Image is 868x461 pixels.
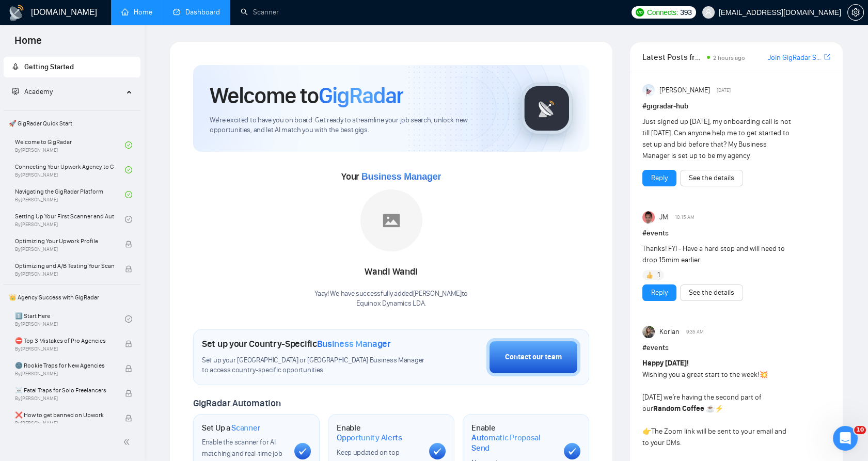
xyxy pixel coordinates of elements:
a: Connecting Your Upwork Agency to GigRadarBy[PERSON_NAME] [15,158,125,181]
span: 🌚 Rookie Traps for New Agencies [15,360,114,371]
img: gigradar-logo.png [521,83,573,134]
span: check-circle [125,216,132,223]
li: Getting Started [4,57,140,77]
a: 1️⃣ Start HereBy[PERSON_NAME] [15,308,125,330]
div: Just signed up [DATE], my onboarding call is not till [DATE]. Can anyone help me to get started t... [642,116,793,162]
span: ☠️ Fatal Traps for Solo Freelancers [15,385,114,395]
span: 393 [680,7,691,18]
h1: Set up your Country-Specific [202,338,391,349]
button: See the details [680,284,743,301]
a: Navigating the GigRadar PlatformBy[PERSON_NAME] [15,183,125,206]
span: Business Manager [361,171,441,182]
span: [DATE] [717,86,731,95]
h1: # events [642,342,830,354]
span: Home [6,33,50,55]
img: JM [642,211,655,224]
span: ⛔ Top 3 Mistakes of Pro Agencies [15,336,114,346]
span: [PERSON_NAME] [659,85,710,96]
span: Business Manager [317,338,391,349]
span: Academy [24,87,53,96]
span: double-left [123,437,133,447]
span: lock [125,390,132,397]
a: Reply [651,287,668,298]
h1: # gigradar-hub [642,101,830,112]
span: By [PERSON_NAME] [15,346,114,352]
h1: Enable [471,423,556,453]
a: Join GigRadar Slack Community [768,52,822,63]
span: ⚡ [715,404,723,413]
span: check-circle [125,166,132,173]
span: Connects: [647,7,678,18]
span: Scanner [231,423,260,433]
button: Reply [642,284,676,301]
span: 1 [657,270,660,280]
span: export [824,53,830,61]
span: Korlan [659,326,680,338]
a: See the details [689,172,734,184]
div: Contact our team [505,352,562,363]
span: By [PERSON_NAME] [15,271,114,277]
h1: Enable [337,423,421,443]
span: 10:15 AM [675,213,695,222]
h1: # events [642,228,830,239]
span: ☕ [706,404,715,413]
a: See the details [689,287,734,298]
img: upwork-logo.png [636,8,644,17]
span: rocket [12,63,19,70]
span: check-circle [125,191,132,198]
span: Academy [12,87,53,96]
span: GigRadar [319,82,403,109]
img: 👍 [646,272,653,279]
div: Thanks! FYI - Have a hard stop and will need to drop 15mim earlier [642,243,793,266]
span: 👉 [642,427,651,436]
span: check-circle [125,141,132,149]
div: Wandi Wandi [314,263,468,281]
span: lock [125,415,132,422]
span: We're excited to have you on board. Get ready to streamline your job search, unlock new opportuni... [210,116,504,135]
p: Equinox Dynamics LDA . [314,299,468,309]
img: logo [8,5,25,21]
button: Contact our team [486,338,580,376]
span: 🚀 GigRadar Quick Start [5,113,139,134]
span: By [PERSON_NAME] [15,395,114,402]
span: By [PERSON_NAME] [15,246,114,252]
span: By [PERSON_NAME] [15,371,114,377]
a: dashboardDashboard [173,8,220,17]
span: lock [125,365,132,372]
span: JM [659,212,668,223]
button: Reply [642,170,676,186]
img: Anisuzzaman Khan [642,84,655,97]
span: lock [125,340,132,347]
span: 2 hours ago [713,54,745,61]
span: 💥 [759,370,768,379]
a: export [824,52,830,62]
span: 10 [854,426,866,434]
span: lock [125,241,132,248]
span: Getting Started [24,62,74,71]
button: See the details [680,170,743,186]
span: Latest Posts from the GigRadar Community [642,51,703,63]
a: Setting Up Your First Scanner and Auto-BidderBy[PERSON_NAME] [15,208,125,231]
span: GigRadar Automation [193,398,280,409]
span: Opportunity Alerts [337,433,402,443]
span: 👑 Agency Success with GigRadar [5,287,139,308]
a: homeHome [121,8,152,17]
h1: Set Up a [202,423,260,433]
span: Optimizing Your Upwork Profile [15,236,114,246]
a: searchScanner [241,8,279,17]
span: fund-projection-screen [12,88,19,95]
span: setting [848,8,863,17]
div: Yaay! We have successfully added [PERSON_NAME] to [314,289,468,309]
strong: Happy [DATE]! [642,359,689,368]
button: setting [847,4,864,21]
iframe: Intercom live chat [833,426,858,451]
img: Korlan [642,326,655,338]
strong: Random Coffee [653,404,704,413]
span: ❌ How to get banned on Upwork [15,410,114,420]
span: Set up your [GEOGRAPHIC_DATA] or [GEOGRAPHIC_DATA] Business Manager to access country-specific op... [202,356,429,375]
span: Automatic Proposal Send [471,433,556,453]
span: Your [341,171,441,182]
span: check-circle [125,315,132,323]
a: Welcome to GigRadarBy[PERSON_NAME] [15,134,125,156]
a: setting [847,8,864,17]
